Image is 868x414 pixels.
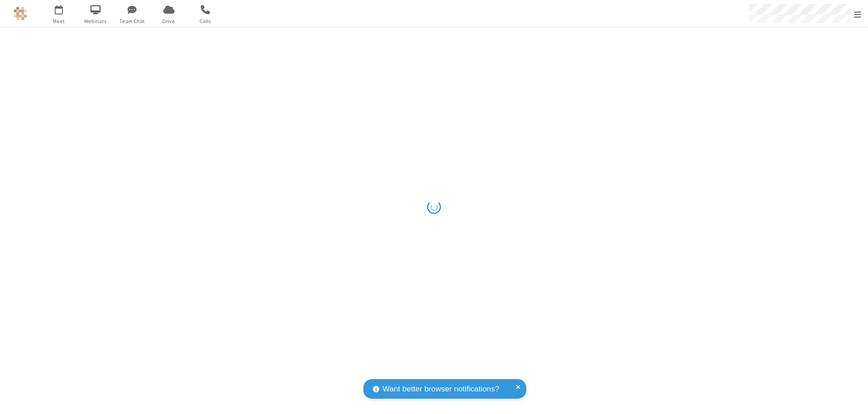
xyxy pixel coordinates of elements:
[14,7,27,20] img: QA Selenium DO NOT DELETE OR CHANGE
[79,17,113,25] span: Webinars
[152,17,186,25] span: Drive
[42,17,76,25] span: Meet
[382,383,499,395] span: Want better browser notifications?
[115,17,149,25] span: Team Chat
[189,17,222,25] span: Calls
